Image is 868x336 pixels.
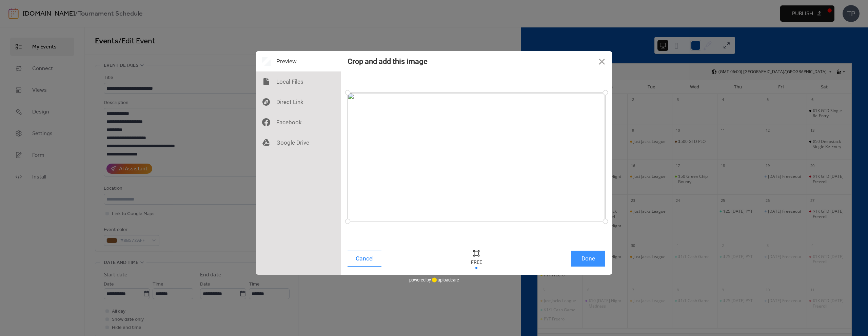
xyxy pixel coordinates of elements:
a: uploadcare [431,277,459,282]
div: Preview [256,51,341,71]
button: Cancel [348,251,381,267]
div: Direct Link [256,92,341,112]
div: Facebook [256,112,341,132]
div: Crop and add this image [348,57,428,66]
div: Local Files [256,71,341,92]
button: Close [592,51,612,71]
div: Google Drive [256,132,341,153]
button: Done [571,251,605,267]
div: powered by [409,275,459,285]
